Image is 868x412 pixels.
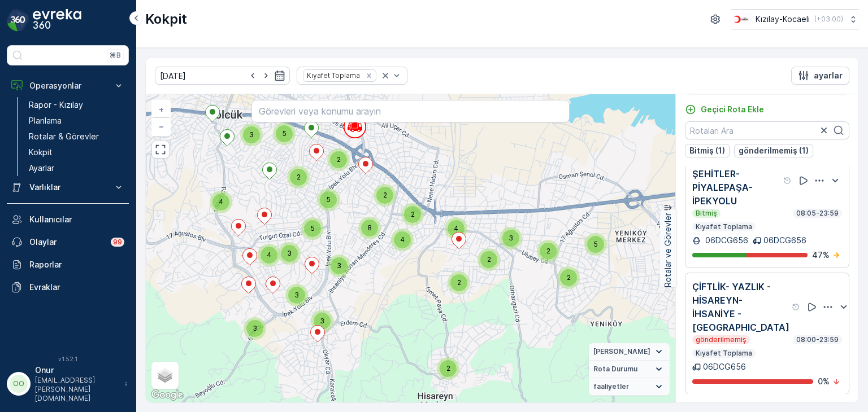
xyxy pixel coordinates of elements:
p: Kızılay-Kocaeli [756,14,810,25]
div: Yardım Araç İkonu [792,303,801,312]
a: Kullanıcılar [7,208,129,231]
div: 3 [311,310,333,332]
a: Yakınlaştır [153,101,170,118]
img: logo [7,9,29,32]
div: OO [10,375,28,393]
span: 2 [546,247,550,255]
a: Uzaklaştır [153,118,170,135]
a: Planlama [24,113,129,129]
p: Kıyafet Toplama [695,349,753,358]
div: 2 [401,203,424,226]
p: 06DCG656 [763,235,806,246]
span: 2 [411,210,415,218]
span: 5 [283,129,287,138]
input: Rotaları Ara [685,121,849,139]
span: 8 [367,223,372,232]
span: 3 [253,324,257,332]
p: gönderilmemiş (1) [739,145,809,156]
span: 3 [320,317,324,325]
p: Kokpit [145,10,187,28]
p: Rapor - Kızılay [29,99,83,111]
span: 5 [327,195,331,204]
div: 4 [210,191,232,213]
p: 08:05-23:59 [795,209,840,218]
img: Google [149,388,186,402]
span: 4 [267,251,271,259]
p: [EMAIL_ADDRESS][PERSON_NAME][DOMAIN_NAME] [35,376,119,403]
p: 0 % [818,376,830,387]
div: 2 [448,271,470,294]
div: 3 [244,317,266,340]
p: 99 [113,238,122,247]
span: 2 [487,255,491,264]
p: Rotalar & Görevler [29,131,99,142]
span: faaliyetler [593,382,629,391]
div: 8 [358,217,381,239]
p: 47 % [812,249,830,261]
span: 4 [219,198,223,206]
p: Planlama [29,115,62,126]
p: Ayarlar [29,163,54,174]
div: 2 [287,166,310,189]
span: 3 [249,130,254,139]
p: Onur [35,365,119,376]
p: Operasyonlar [29,80,106,91]
span: 5 [311,224,315,233]
span: 5 [594,240,598,248]
div: 3 [240,124,263,146]
div: 4 [391,229,414,251]
div: 2 [437,357,459,380]
span: [PERSON_NAME] [593,347,650,356]
span: v 1.52.1 [7,356,129,362]
img: logo_dark-DEwI_e13.png [33,9,81,32]
span: − [159,121,164,131]
div: 5 [317,189,340,211]
div: Yardım Araç İkonu [783,176,792,185]
div: 2 [537,240,559,262]
p: gönderilmemiş [695,335,748,344]
div: 5 [273,122,296,145]
span: 4 [454,224,458,233]
div: 3 [500,227,522,249]
div: 3 [285,284,308,306]
div: 5 [301,217,324,240]
p: Geçici Rota Ekle [701,104,764,115]
div: 3 [328,255,350,277]
a: Ayarlar [24,160,129,176]
p: 06DCG656 [703,235,748,246]
button: Kızılay-Kocaeli(+03:00) [731,9,859,29]
p: Bitmiş (1) [689,145,725,156]
a: Bu bölgeyi Google Haritalar'da açın (yeni pencerede açılır) [149,388,186,402]
a: Rotalar & Görevler [24,129,129,144]
a: Raporlar [7,253,129,276]
div: 3 [278,242,301,265]
p: Varlıklar [29,182,106,193]
input: Görevleri veya konumu arayın [251,100,569,122]
span: 4 [400,235,405,244]
p: ÇİFTLİK- YAZLIK -HİSAREYN- İHSANİYE -[GEOGRAPHIC_DATA] [692,280,789,334]
p: 06DCG656 [703,361,746,372]
p: Raporlar [29,259,124,270]
p: Kokpit [29,147,53,158]
div: 2 [327,148,350,171]
a: Rapor - Kızılay [24,97,129,113]
div: 2 [557,266,580,289]
span: 3 [294,291,299,299]
input: dd/mm/yyyy [155,67,290,85]
a: Layers [153,363,177,388]
a: Evraklar [7,276,129,299]
p: ŞİRİNKÖY-ŞEHİTLER-PİYALEPAŞA-İPEKYOLU [692,154,781,208]
button: gönderilmemiş (1) [734,144,813,157]
p: Olaylar [29,236,104,248]
button: Operasyonlar [7,74,129,97]
div: Remove Kıyafet Toplama [363,71,375,80]
span: 3 [337,261,341,270]
span: 2 [567,273,571,282]
p: Rotalar ve Görevler [662,213,674,287]
div: 5 [584,233,607,256]
p: ( +03:00 ) [814,15,843,24]
p: Kullanıcılar [29,214,124,225]
div: 4 [445,217,467,240]
span: 3 [287,249,292,257]
p: Bitmiş [695,209,718,218]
